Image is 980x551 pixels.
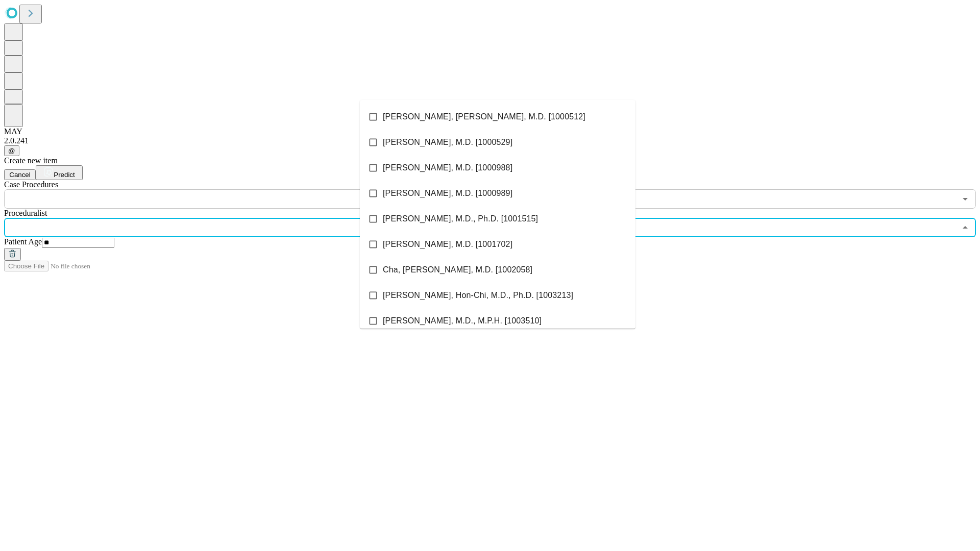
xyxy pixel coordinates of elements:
[383,289,573,302] span: [PERSON_NAME], Hon-Chi, M.D., Ph.D. [1003213]
[4,136,976,145] div: 2.0.241
[9,171,31,179] span: Cancel
[54,171,75,179] span: Predict
[4,237,42,246] span: Patient Age
[383,187,512,199] span: [PERSON_NAME], M.D. [1000989]
[383,213,538,225] span: [PERSON_NAME], M.D., Ph.D. [1001515]
[383,315,542,327] span: [PERSON_NAME], M.D., M.P.H. [1003510]
[383,264,532,276] span: Cha, [PERSON_NAME], M.D. [1002058]
[4,209,47,217] span: Proceduralist
[383,162,512,174] span: [PERSON_NAME], M.D. [1000988]
[383,238,512,251] span: [PERSON_NAME], M.D. [1001702]
[958,220,972,235] button: Close
[4,127,976,136] div: MAY
[4,180,58,189] span: Scheduled Procedure
[4,169,36,180] button: Cancel
[4,145,19,156] button: @
[8,147,15,155] span: @
[383,136,512,148] span: [PERSON_NAME], M.D. [1000529]
[4,156,58,165] span: Create new item
[958,192,972,206] button: Open
[36,165,83,180] button: Predict
[383,111,585,123] span: [PERSON_NAME], [PERSON_NAME], M.D. [1000512]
